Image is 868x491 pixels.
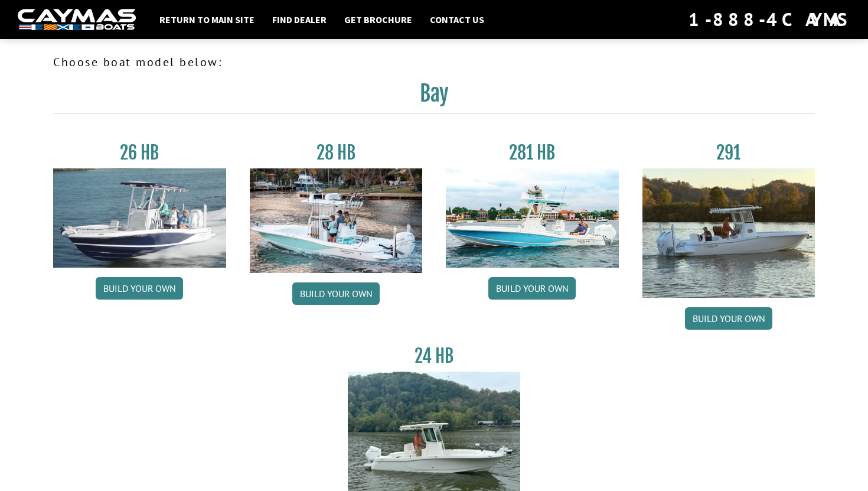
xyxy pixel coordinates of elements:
[446,168,619,268] img: 28-hb-twin.jpg
[292,282,380,305] a: Build your own
[18,9,136,31] img: white-logo-c9c8dbefe5ff5ceceb0f0178aa75bf4bb51f6bca0971e226c86eb53dfe498488.png
[338,12,418,27] a: Get Brochure
[642,142,815,164] h3: 291
[446,142,619,164] h3: 281 HB
[642,168,815,298] img: 291_Thumbnail.jpg
[266,12,332,27] a: Find Dealer
[348,345,521,367] h3: 24 HB
[96,277,183,300] a: Build your own
[154,12,260,27] a: Return to main site
[424,12,490,27] a: Contact Us
[688,6,850,32] div: 1-888-4CAYMAS
[685,307,772,330] a: Build your own
[250,142,423,164] h3: 28 HB
[53,53,815,71] p: Choose boat model below:
[250,168,423,273] img: 28_hb_thumbnail_for_caymas_connect.jpg
[53,80,815,113] h2: Bay
[53,142,226,164] h3: 26 HB
[53,168,226,268] img: 26_new_photo_resized.jpg
[488,277,576,300] a: Build your own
